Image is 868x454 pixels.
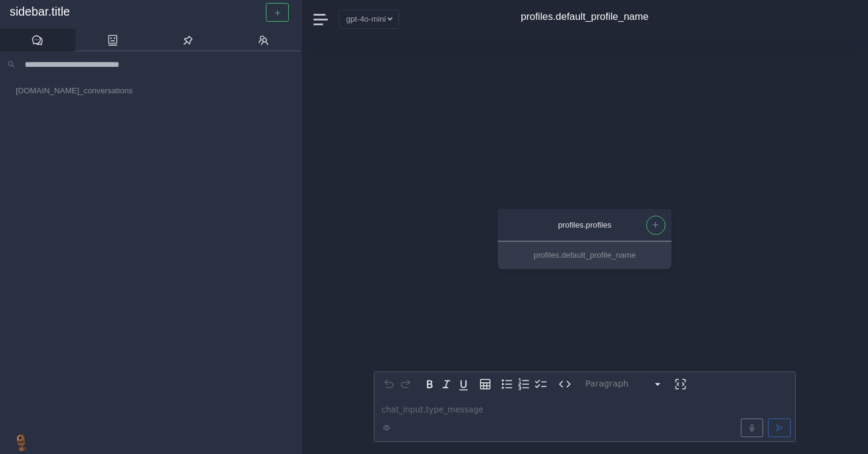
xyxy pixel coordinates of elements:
[498,376,549,393] div: toggle group
[521,11,649,23] h4: profiles.default_profile_name
[580,376,667,393] button: Block type
[498,242,671,269] button: profiles.default_profile_name
[374,396,795,441] div: editable markdown
[421,376,438,393] button: Bold
[20,56,294,73] input: Search conversations
[510,219,659,231] div: profiles.profiles
[339,10,399,28] button: gpt-4o-mini
[515,376,532,393] button: Numbered list
[532,376,549,393] button: Check list
[455,376,472,393] button: Underline
[10,5,291,19] a: sidebar.title
[498,376,515,393] button: Bulleted list
[556,376,573,393] button: Inline code format
[438,376,455,393] button: Italic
